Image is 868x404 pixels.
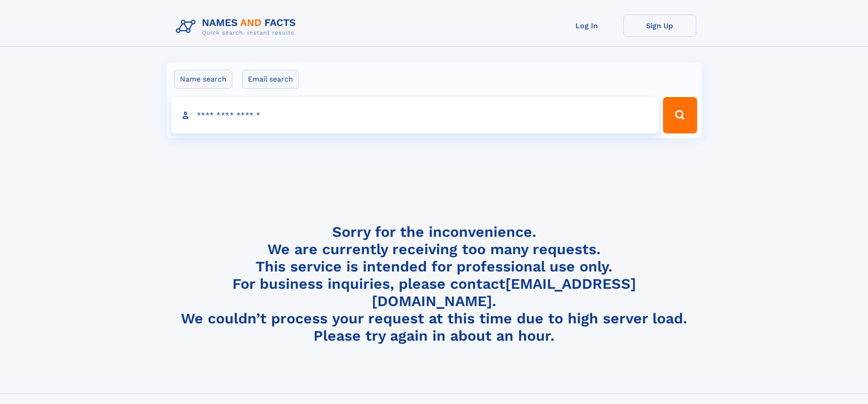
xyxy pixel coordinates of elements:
[550,15,623,37] a: Log In
[663,97,697,133] button: Search Button
[242,70,299,89] label: Email search
[172,223,696,345] h4: Sorry for the inconvenience. We are currently receiving too many requests. This service is intend...
[171,97,659,133] input: search input
[174,70,232,89] label: Name search
[623,15,696,37] a: Sign Up
[172,15,303,39] img: Logo Names and Facts
[372,275,636,310] a: [EMAIL_ADDRESS][DOMAIN_NAME]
